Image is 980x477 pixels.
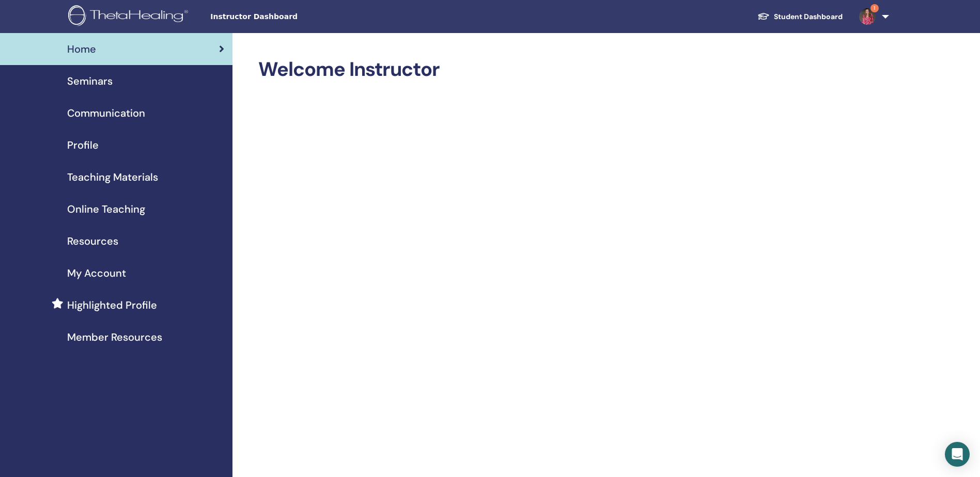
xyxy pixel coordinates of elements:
a: Student Dashboard [749,7,851,26]
span: Member Resources [67,329,162,345]
span: Online Teaching [67,201,145,217]
span: Profile [67,137,99,153]
div: Open Intercom Messenger [945,442,970,467]
span: Home [67,41,96,57]
span: My Account [67,265,126,281]
span: Teaching Materials [67,169,158,185]
img: graduation-cap-white.svg [757,12,770,21]
img: default.jpg [859,8,876,25]
span: Seminars [67,73,113,89]
span: Instructor Dashboard [210,11,365,22]
span: 1 [870,4,879,12]
h2: Welcome Instructor [258,58,875,82]
img: logo.png [68,5,192,28]
span: Resources [67,233,118,249]
span: Communication [67,105,145,121]
span: Highlighted Profile [67,297,157,313]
